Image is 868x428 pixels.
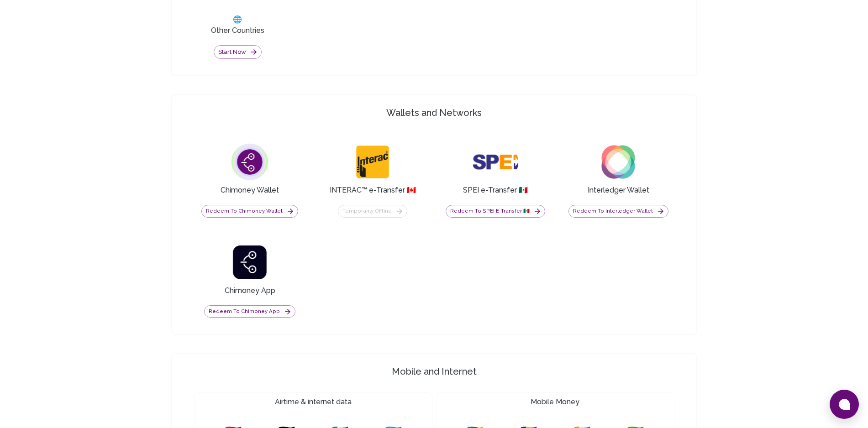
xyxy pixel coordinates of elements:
[531,397,579,407] h3: Mobile Money
[446,205,545,218] button: Redeem to SPEI e-Transfer 🇲🇽
[588,185,649,196] h3: Interledger Wallet
[275,397,352,407] h3: Airtime & internet data
[201,205,298,218] button: Redeem to Chimoney Wallet
[176,365,693,378] h4: Mobile and Internet
[221,185,279,196] h3: Chimoney Wallet
[176,106,693,119] h4: Wallets and Networks
[227,240,273,285] img: dollar globe
[330,185,416,196] h3: INTERAC™ e-Transfer 🇨🇦
[204,305,295,318] button: Redeem to Chimoney App
[225,285,275,296] h3: Chimoney App
[473,139,518,185] img: dollar globe
[830,390,859,419] button: Open chat window
[211,25,264,36] h3: Other Countries
[463,185,528,196] h3: SPEI e-Transfer 🇲🇽
[568,205,668,218] button: Redeem to Interledger Wallet
[595,139,641,185] img: dollar globe
[214,45,262,59] button: Start now
[350,139,395,185] img: dollar globe
[233,14,242,25] span: 🌐
[227,139,273,185] img: dollar globe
